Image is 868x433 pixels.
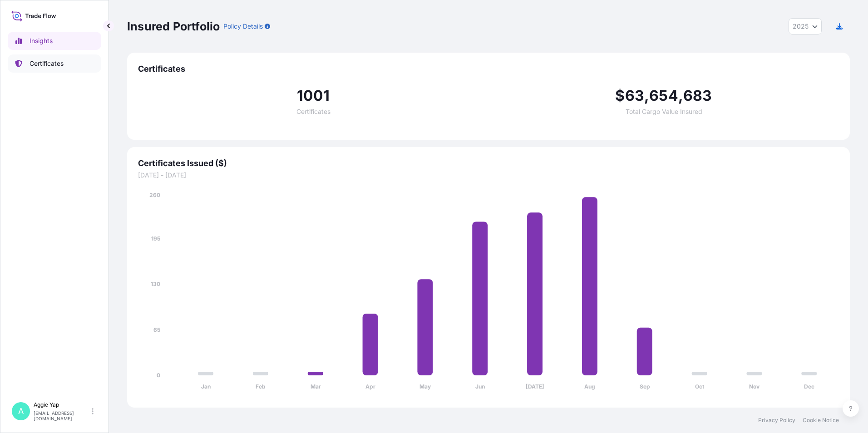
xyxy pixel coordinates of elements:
span: 2025 [793,22,809,31]
a: Certificates [8,54,101,73]
span: [DATE] - [DATE] [138,171,839,180]
tspan: 130 [151,280,160,287]
span: A [18,407,24,416]
tspan: 65 [153,326,160,333]
tspan: Mar [311,383,321,390]
span: 654 [649,89,678,103]
a: Cookie Notice [803,417,839,424]
span: , [644,89,649,103]
tspan: Nov [749,383,760,390]
a: Insights [8,32,101,50]
tspan: 0 [157,372,160,379]
span: 1001 [297,89,330,103]
span: 683 [683,89,712,103]
tspan: Sep [640,383,650,390]
tspan: Feb [256,383,266,390]
tspan: Dec [804,383,814,390]
p: Certificates [30,59,64,68]
span: 63 [625,89,644,103]
tspan: Oct [695,383,705,390]
span: , [678,89,683,103]
tspan: Jun [475,383,485,390]
tspan: 260 [149,192,160,198]
tspan: 195 [151,235,160,242]
tspan: Jan [201,383,211,390]
p: Insights [30,36,53,45]
p: Policy Details [223,22,263,31]
tspan: Aug [584,383,595,390]
tspan: [DATE] [526,383,544,390]
p: [EMAIL_ADDRESS][DOMAIN_NAME] [34,410,90,421]
span: Certificates Issued ($) [138,158,839,169]
a: Privacy Policy [758,417,795,424]
span: $ [615,89,625,103]
tspan: May [419,383,431,390]
button: Year Selector [789,18,822,34]
span: Total Cargo Value Insured [626,108,702,115]
span: Certificates [296,108,330,115]
p: Aggie Yap [34,401,90,408]
p: Insured Portfolio [127,19,220,34]
span: Certificates [138,64,839,74]
tspan: Apr [365,383,375,390]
